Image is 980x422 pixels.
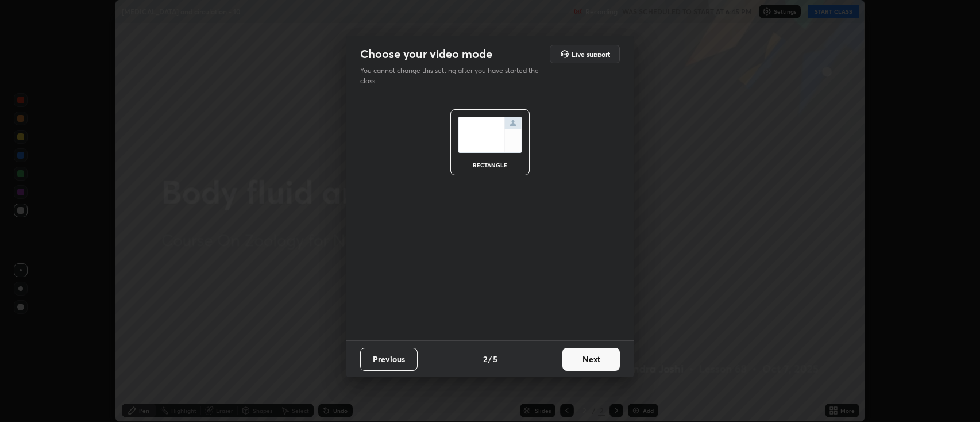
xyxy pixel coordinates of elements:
h4: 5 [493,353,497,365]
button: Next [562,348,620,371]
h4: 2 [483,353,487,365]
p: You cannot change this setting after you have started the class [360,66,546,86]
div: rectangle [467,162,513,168]
h4: / [488,353,492,365]
button: Previous [360,348,418,371]
h2: Choose your video mode [360,47,492,62]
img: normalScreenIcon.ae25ed63.svg [458,117,522,153]
h5: Live support [572,51,610,57]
